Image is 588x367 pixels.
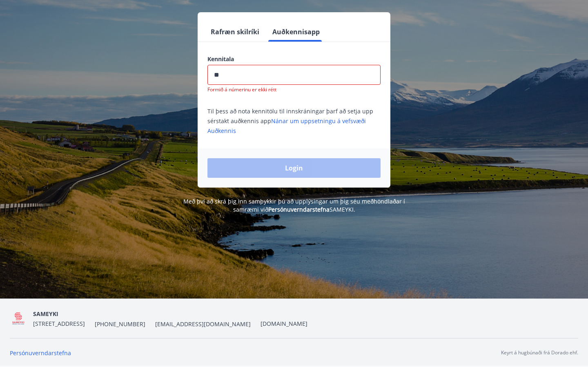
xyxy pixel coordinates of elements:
[207,117,366,135] a: Nánar um uppsetningu á vefsvæði Auðkennis
[268,206,330,213] a: Persónuverndarstefna
[33,320,85,327] span: [STREET_ADDRESS]
[269,22,323,42] button: Auðkennisapp
[207,22,263,42] button: Rafræn skilríki
[261,320,307,327] a: [DOMAIN_NAME]
[207,86,381,93] p: Formið á númerinu er ekki rétt
[10,310,27,327] img: 5QO2FORUuMeaEQbdwbcTl28EtwdGrpJ2a0ZOehIg.png
[33,310,58,318] span: SAMEYKI
[155,320,251,328] span: [EMAIL_ADDRESS][DOMAIN_NAME]
[501,349,578,356] p: Keyrt á hugbúnaði frá Dorado ehf.
[183,197,405,213] span: Með því að skrá þig inn samþykkir þú að upplýsingar um þig séu meðhöndlaðar í samræmi við SAMEYKI.
[95,320,145,328] span: [PHONE_NUMBER]
[10,349,71,357] a: Persónuverndarstefna
[207,107,373,135] span: Til þess að nota kennitölu til innskráningar þarf að setja upp sérstakt auðkennis app
[207,55,381,63] label: Kennitala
